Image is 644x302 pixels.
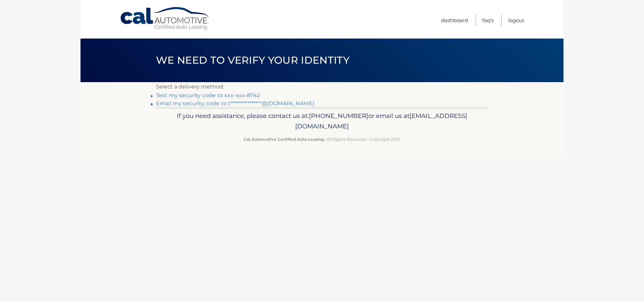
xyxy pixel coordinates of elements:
a: Cal Automotive [120,7,210,31]
p: - All Rights Reserved - Copyright 2025 [160,136,484,143]
a: FAQ's [482,15,494,26]
a: Text my security code to xxx-xxx-8742 [156,92,260,99]
a: Logout [508,15,524,26]
span: [PHONE_NUMBER] [309,112,368,120]
span: We need to verify your identity [156,54,350,66]
p: If you need assistance, please contact us at: or email us at [160,111,484,132]
a: Dashboard [441,15,468,26]
strong: Cal Automotive Certified Auto Leasing [244,137,324,142]
p: Select a delivery method: [156,82,488,92]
